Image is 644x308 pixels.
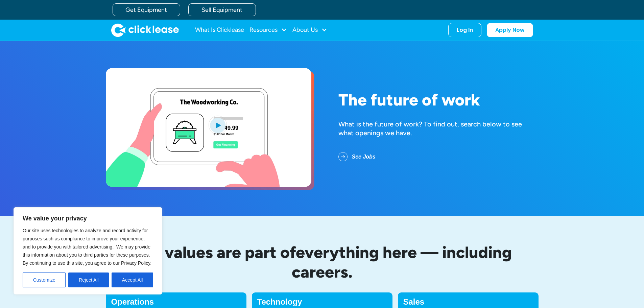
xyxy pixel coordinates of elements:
[195,23,244,37] a: What Is Clicklease
[257,298,387,306] h4: Technology
[113,3,180,16] a: Get Equipment
[188,3,256,16] a: Sell Equipment
[111,298,241,306] h4: Operations
[106,68,311,187] a: open lightbox
[209,116,227,135] img: Blue play button logo on a light blue circular background
[23,273,66,287] button: Customize
[403,298,533,306] h4: Sales
[338,120,539,137] div: What is the future of work? To find out, search below to see what openings we have.
[338,148,386,166] a: See Jobs
[106,243,539,282] h2: Our values are part of
[338,91,539,109] h1: The future of work
[292,242,512,282] span: everything here — including careers.
[111,23,179,37] a: home
[457,27,473,33] div: Log In
[23,214,153,222] p: We value your privacy
[68,273,109,287] button: Reject All
[249,23,287,37] div: Resources
[23,228,151,266] span: Our site uses technologies to analyze and record activity for purposes such as compliance to impr...
[111,23,179,37] img: Clicklease logo
[487,23,533,37] a: Apply Now
[14,207,162,294] div: We value your privacy
[112,273,153,287] button: Accept All
[292,23,327,37] div: About Us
